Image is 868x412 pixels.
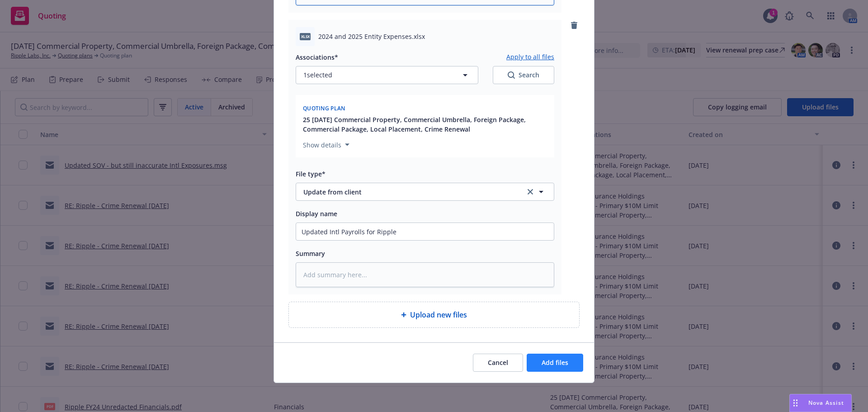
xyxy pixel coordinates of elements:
[296,183,554,201] button: Update from clientclear selection
[296,209,337,218] span: Display name
[303,104,345,112] span: Quoting plan
[525,186,536,197] a: clear selection
[288,302,580,328] div: Upload new files
[299,139,353,150] button: Show details
[488,358,508,367] span: Cancel
[300,33,311,40] span: xlsx
[296,170,325,178] span: File type*
[296,53,338,62] span: Associations*
[790,394,801,412] div: Drag to move
[808,399,844,407] span: Nova Assist
[318,32,425,41] span: 2024 and 2025 Entity Expenses.xlsx
[506,52,554,62] button: Apply to all files
[569,20,580,31] a: remove
[296,66,478,84] button: 1selected
[508,71,515,79] svg: Search
[542,358,568,367] span: Add files
[493,66,554,84] button: SearchSearch
[508,71,539,80] div: Search
[789,394,852,412] button: Nova Assist
[527,354,583,372] button: Add files
[296,223,554,240] input: Add display name here...
[303,187,513,197] span: Update from client
[303,70,332,80] span: 1 selected
[473,354,523,372] button: Cancel
[296,249,325,258] span: Summary
[410,309,467,320] span: Upload new files
[303,115,549,134] button: 25 [DATE] Commercial Property, Commercial Umbrella, Foreign Package, Commercial Package, Local Pl...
